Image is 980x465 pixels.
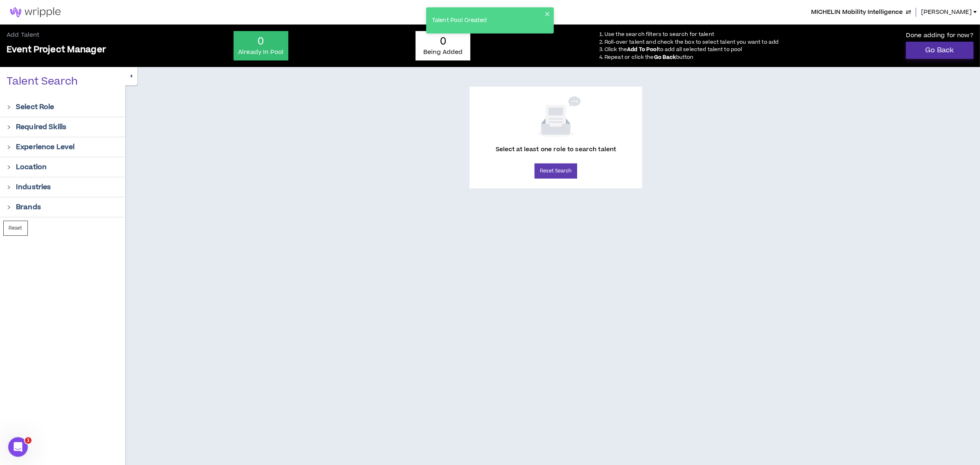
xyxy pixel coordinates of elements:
[605,31,778,38] li: Use the search filters to search for talent
[7,125,11,130] span: right
[16,102,54,112] p: Select Role
[906,42,973,59] a: Go Back
[7,105,11,110] span: right
[921,8,972,17] span: [PERSON_NAME]
[7,185,11,190] span: right
[605,39,778,45] li: Roll-over talent and check the box to select talent you want to add
[627,46,658,53] span: Add To Pool
[7,31,106,39] p: Add Talent
[238,48,284,56] p: Already In Pool
[605,54,778,60] li: Repeat or click the button
[605,46,778,53] li: Click the to add all selected talent to pool
[654,54,676,61] span: Go Back
[7,145,11,150] span: right
[25,437,31,444] span: 1
[16,122,66,132] p: Required Skills
[906,31,973,42] p: Done adding for now?
[238,35,284,48] p: 0
[811,8,911,17] button: MICHELIN Mobility Intelligence
[545,11,551,17] button: close
[7,165,11,170] span: right
[7,205,11,210] span: right
[16,182,51,192] p: Industries
[16,202,41,212] p: Brands
[7,44,106,56] p: Event Project Manager
[535,163,577,179] button: Reset Search
[16,142,74,152] p: Experience Level
[3,221,28,236] button: Reset
[8,437,28,457] iframe: Intercom live chat
[811,8,903,17] span: MICHELIN Mobility Intelligence
[496,145,616,163] p: Select at least one role to search talent
[420,35,466,48] p: 0
[429,14,545,27] div: Talent Pool Created
[16,162,47,172] p: Location
[7,75,78,88] p: Talent Search
[420,48,466,56] p: Being Added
